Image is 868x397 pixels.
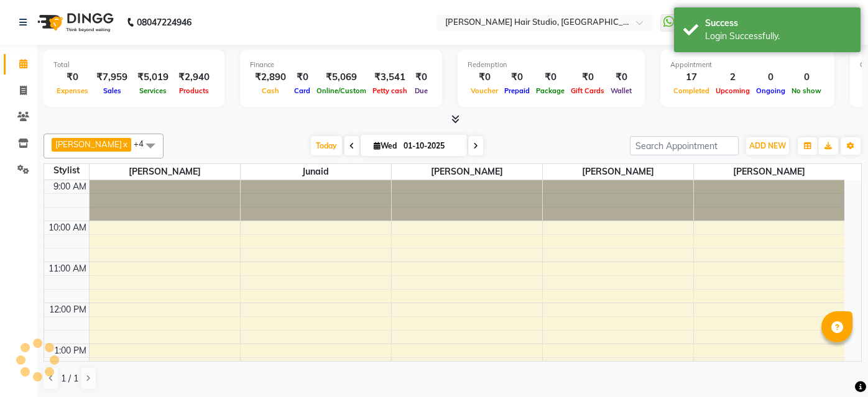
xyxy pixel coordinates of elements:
[543,164,693,180] span: [PERSON_NAME]
[53,70,91,84] div: ₹0
[670,70,713,84] div: 17
[369,70,410,84] div: ₹3,541
[713,86,753,95] span: Upcoming
[90,164,240,180] span: [PERSON_NAME]
[468,70,501,84] div: ₹0
[291,86,313,95] span: Card
[173,70,215,84] div: ₹2,940
[46,262,89,275] div: 11:00 AM
[753,70,788,84] div: 0
[313,86,369,95] span: Online/Custom
[568,86,607,95] span: Gift Cards
[52,344,89,357] div: 1:00 PM
[501,70,533,84] div: ₹0
[137,5,192,40] b: 08047224946
[371,141,400,150] span: Wed
[61,372,78,385] span: 1 / 1
[400,137,462,155] input: 2025-10-01
[468,60,635,70] div: Redemption
[705,30,851,43] div: Login Successfully.
[122,139,127,149] a: x
[746,137,789,155] button: ADD NEW
[250,60,432,70] div: Finance
[607,86,635,95] span: Wallet
[136,86,170,95] span: Services
[100,86,124,95] span: Sales
[501,86,533,95] span: Prepaid
[670,60,824,70] div: Appointment
[753,86,788,95] span: Ongoing
[630,136,739,155] input: Search Appointment
[533,86,568,95] span: Package
[392,164,542,180] span: [PERSON_NAME]
[670,86,713,95] span: Completed
[412,86,431,95] span: Due
[468,86,501,95] span: Voucher
[46,221,89,234] div: 10:00 AM
[694,164,845,180] span: [PERSON_NAME]
[241,164,391,180] span: Junaid
[53,86,91,95] span: Expenses
[533,70,568,84] div: ₹0
[259,86,282,95] span: Cash
[91,70,132,84] div: ₹7,959
[313,70,369,84] div: ₹5,069
[607,70,635,84] div: ₹0
[134,139,153,148] span: +4
[51,180,89,193] div: 9:00 AM
[713,70,753,84] div: 2
[816,347,856,385] iframe: chat widget
[291,70,313,84] div: ₹0
[788,86,824,95] span: No show
[311,136,342,155] span: Today
[53,60,215,70] div: Total
[369,86,410,95] span: Petty cash
[705,17,851,30] div: Success
[55,139,122,149] span: [PERSON_NAME]
[176,86,212,95] span: Products
[44,164,89,177] div: Stylist
[250,70,291,84] div: ₹2,890
[132,70,173,84] div: ₹5,019
[410,70,432,84] div: ₹0
[568,70,607,84] div: ₹0
[47,303,89,316] div: 12:00 PM
[749,141,786,150] span: ADD NEW
[32,5,117,40] img: logo
[788,70,824,84] div: 0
